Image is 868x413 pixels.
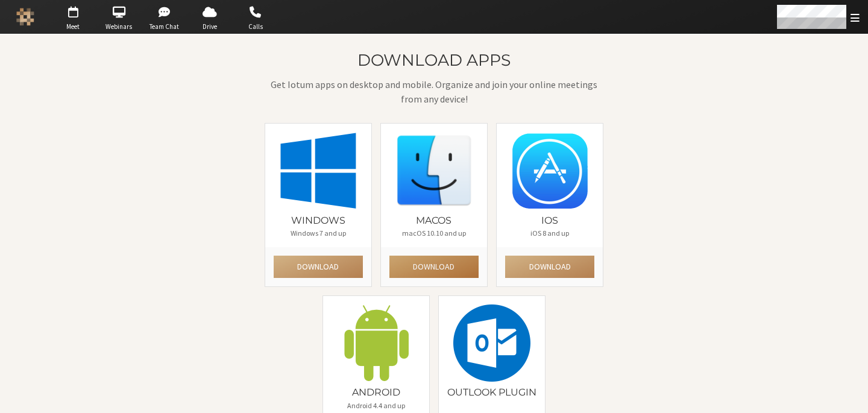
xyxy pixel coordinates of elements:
[280,132,357,209] img: [object Object]
[389,228,479,239] p: macOS 10.10 and up
[265,77,604,106] p: Get Iotum apps on desktop and mobile. Organize and join your online meetings from any device!
[274,228,363,239] p: Windows 7 and up
[332,400,421,411] p: Android 4.4 and up
[265,51,604,69] h2: Download apps
[16,8,34,26] img: Iotum
[505,215,594,226] h4: iOS
[505,228,594,239] p: iOS 8 and up
[274,256,363,278] button: Download
[453,304,530,382] img: [object Object]
[52,22,94,32] span: Meet
[332,387,421,398] h4: Android
[447,387,536,398] h4: Outlook plugin
[234,22,277,32] span: Calls
[511,132,588,209] img: [object Object]
[838,382,859,405] iframe: Chat
[395,132,473,209] img: [object Object]
[189,22,231,32] span: Drive
[338,304,415,382] img: [object Object]
[98,22,140,32] span: Webinars
[274,215,363,226] h4: Windows
[389,256,479,278] button: Download
[143,22,186,32] span: Team Chat
[389,215,479,226] h4: macOS
[505,256,594,278] button: Download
